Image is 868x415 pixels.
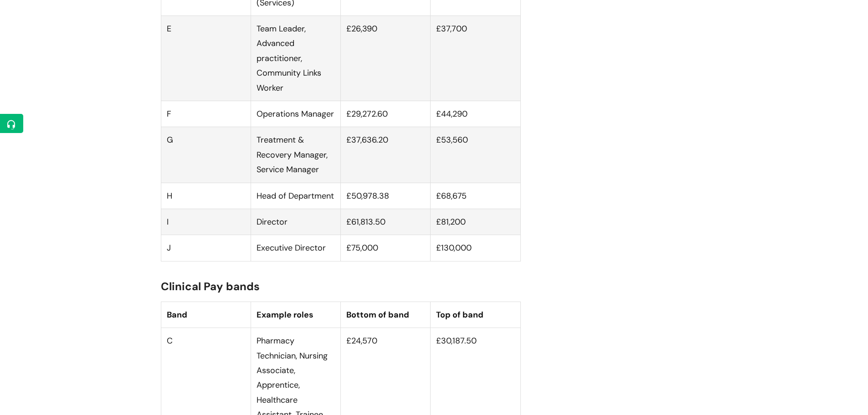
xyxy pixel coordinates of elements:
[251,101,340,127] td: Operations Manager
[161,279,260,293] span: Clinical Pay bands
[161,16,251,101] td: E
[431,16,520,101] td: £37,700
[251,127,340,183] td: Treatment & Recovery Manager, Service Manager
[341,209,431,235] td: £61,813.50
[341,183,431,209] td: £50,978.38
[251,235,340,261] td: Executive Director
[341,235,431,261] td: £75,000
[431,302,520,328] th: Top of band
[161,101,251,127] td: F
[431,127,520,183] td: £53,560
[251,209,340,235] td: Director
[161,127,251,183] td: G
[251,302,340,328] th: Example roles
[341,101,431,127] td: £29,272.60
[431,183,520,209] td: £68,675
[161,302,251,328] th: Band
[161,183,251,209] td: H
[341,302,431,328] th: Bottom of band
[431,209,520,235] td: £81,200
[251,183,340,209] td: Head of Department
[341,16,431,101] td: £26,390
[431,235,520,261] td: £130,000
[431,101,520,127] td: £44,290
[161,209,251,235] td: I
[341,127,431,183] td: £37,636.20
[161,235,251,261] td: J
[251,16,340,101] td: Team Leader, Advanced practitioner, Community Links Worker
